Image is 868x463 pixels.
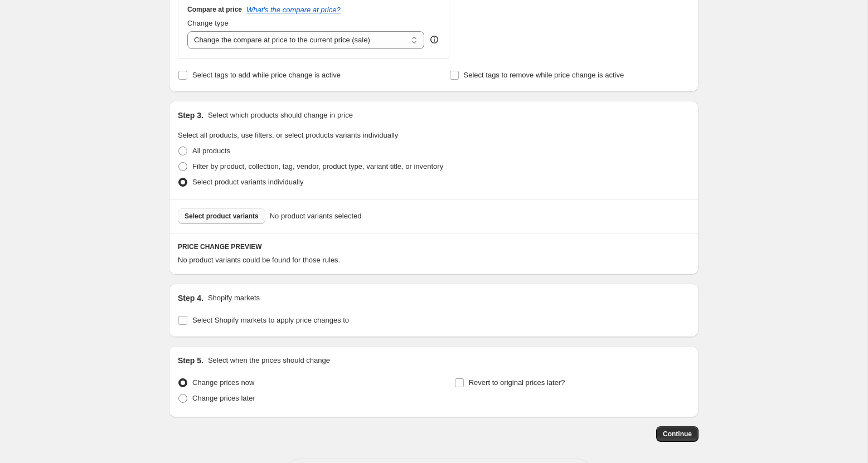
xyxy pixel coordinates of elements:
[178,242,690,251] h6: PRICE CHANGE PREVIEW
[192,378,254,387] span: Change prices now
[178,110,203,121] h2: Step 3.
[178,131,398,139] span: Select all products, use filters, or select products variants individually
[663,430,692,438] span: Continue
[178,293,203,304] h2: Step 4.
[187,19,229,27] span: Change type
[246,6,341,14] button: What's the compare at price?
[208,355,330,366] p: Select when the prices should change
[429,34,440,45] div: help
[469,378,565,387] span: Revert to original prices later?
[270,211,362,222] span: No product variants selected
[178,208,265,224] button: Select product variants
[187,5,242,14] h3: Compare at price
[192,394,255,402] span: Change prices later
[185,212,259,221] span: Select product variants
[192,162,443,170] span: Filter by product, collection, tag, vendor, product type, variant title, or inventory
[192,316,349,324] span: Select Shopify markets to apply price changes to
[192,147,230,155] span: All products
[192,71,341,79] span: Select tags to add while price change is active
[464,71,624,79] span: Select tags to remove while price change is active
[208,293,260,304] p: Shopify markets
[192,178,303,186] span: Select product variants individually
[178,256,340,264] span: No product variants could be found for those rules.
[208,110,353,121] p: Select which products should change in price
[656,426,699,442] button: Continue
[178,355,203,366] h2: Step 5.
